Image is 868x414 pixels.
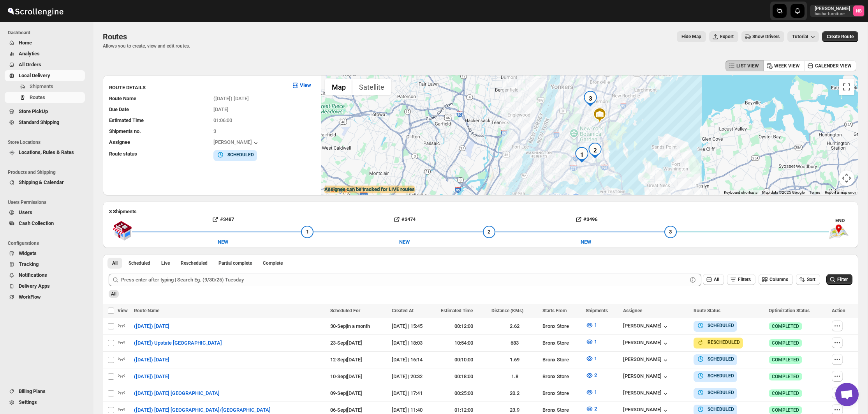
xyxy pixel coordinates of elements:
div: NEW [581,238,591,246]
button: [PERSON_NAME] [623,323,669,331]
button: [PERSON_NAME] [623,373,669,381]
b: #3496 [583,216,597,222]
button: Tutorial [787,31,819,42]
button: 1 [581,319,602,331]
div: 00:12:00 [441,322,487,330]
button: 1 [581,386,602,398]
b: View [300,82,311,88]
span: Analytics [19,51,40,57]
span: All [111,291,116,297]
button: #3496 [495,213,677,226]
span: Optimization Status [769,308,810,313]
img: ScrollEngine [6,1,65,21]
span: WorkFlow [19,294,41,300]
p: basha-furniture [815,12,850,16]
button: [PERSON_NAME] [213,139,260,147]
button: [PERSON_NAME] [623,390,669,398]
button: User menu [810,5,865,17]
button: Home [5,37,85,48]
button: SCHEDULED [217,151,254,159]
span: 1 [594,389,597,395]
span: Due Date [109,106,129,112]
button: Shipping & Calendar [5,177,85,188]
div: 10:54:00 [441,339,487,347]
span: ([DATE]) [DATE] [213,96,249,101]
button: Create Route [822,31,858,42]
button: Analytics [5,48,85,59]
div: [DATE] | 17:41 [392,389,436,397]
button: Widgets [5,248,85,259]
span: All Orders [19,62,41,67]
span: Hide Map [681,34,701,40]
div: Bronx Store [542,322,581,330]
button: #3487 [132,213,313,226]
div: [DATE] | 15:45 [392,322,436,330]
div: [DATE] | 18:03 [392,339,436,347]
img: Google [323,185,349,195]
span: 2 [488,229,490,235]
b: RESCHEDULED [708,340,740,345]
button: Show satellite imagery [352,79,391,95]
button: SCHEDULED [697,322,734,329]
b: SCHEDULED [708,323,734,328]
span: ([DATE]) [DATE] [134,322,169,330]
span: Local Delivery [19,73,50,78]
button: Show street map [325,79,352,95]
span: All [112,260,118,266]
span: Standard Shipping [19,119,59,125]
span: Settings [19,399,37,405]
button: CALENDER VIEW [804,60,856,71]
span: 1 [594,356,597,361]
span: Home [19,40,32,46]
button: Sort [796,274,820,285]
a: Terms (opens in new tab) [809,190,820,195]
span: Routes [103,32,127,41]
span: CALENDER VIEW [815,63,852,69]
div: 1.69 [491,356,537,364]
div: [DATE] | 11:40 [392,406,436,414]
span: 30-Sep | in a month [330,323,370,329]
div: 683 [491,339,537,347]
span: Route Status [694,308,720,313]
button: ([DATE]) [DATE] [129,320,174,333]
span: Sort [807,277,815,282]
span: Dashboard [8,30,88,36]
div: 00:18:00 [441,373,487,380]
button: Keyboard shortcuts [724,190,757,195]
button: Billing Plans [5,386,85,397]
span: Shipments no. [109,128,141,134]
div: 00:25:00 [441,389,487,397]
input: Press enter after typing | Search Eg. (9/30/25) Tuesday [121,274,687,286]
button: 1 [581,336,602,348]
span: ([DATE]) [DATE] [GEOGRAPHIC_DATA]/[GEOGRAPHIC_DATA] [134,406,271,414]
button: Locations, Rules & Rates [5,147,85,158]
span: 2 [594,406,597,412]
button: SCHEDULED [697,389,734,396]
span: Columns [769,277,788,282]
div: [PERSON_NAME] [623,340,669,347]
div: 1 [574,147,590,163]
button: Map action label [677,31,706,42]
button: ([DATE]) [DATE] [129,354,174,366]
span: Tutorial [792,34,808,39]
div: NEW [218,238,228,246]
span: Users [19,209,32,215]
span: Tracking [19,261,39,267]
span: ([DATE]) [DATE] [134,356,169,364]
button: Show Drivers [741,31,784,42]
span: View [118,308,128,313]
span: COMPLETED [772,373,799,380]
span: Shipments [586,308,608,313]
div: Bronx Store [542,373,581,380]
button: Delivery Apps [5,281,85,292]
span: 3 [669,229,672,235]
button: #3474 [313,213,495,226]
span: Rescheduled [181,260,208,266]
span: Action [832,308,845,313]
span: Nael Basha [853,5,864,16]
span: Users Permissions [8,199,88,205]
button: WEEK VIEW [763,60,805,71]
span: COMPLETED [772,407,799,413]
span: Created At [392,308,414,313]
